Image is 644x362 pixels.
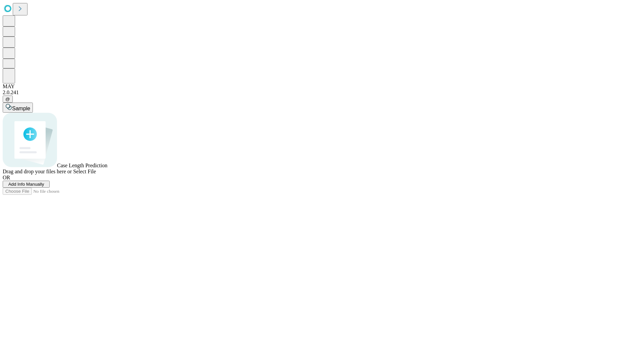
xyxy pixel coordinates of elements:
span: Sample [12,106,30,111]
span: Select File [73,169,96,174]
button: Sample [3,103,33,113]
button: @ [3,96,13,103]
span: @ [5,97,10,102]
div: 2.0.241 [3,89,641,96]
span: Add Info Manually [8,182,44,187]
span: Drag and drop your files here or [3,169,72,174]
button: Add Info Manually [3,181,50,188]
span: OR [3,175,10,180]
div: MAY [3,83,641,89]
span: Case Length Prediction [57,163,107,168]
